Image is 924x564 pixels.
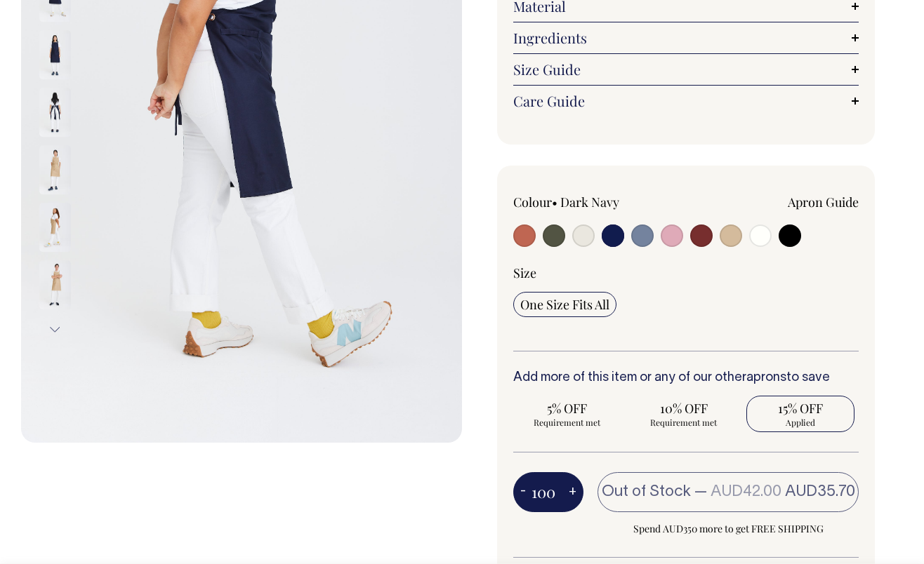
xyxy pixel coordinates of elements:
[637,417,731,428] span: Requirement met
[520,296,609,313] span: One Size Fits All
[513,194,652,210] div: Colour
[785,485,855,499] span: AUD35.70
[746,396,854,432] input: 15% OFF Applied
[630,396,738,432] input: 10% OFF Requirement met
[39,261,71,310] img: khaki
[753,400,847,417] span: 15% OFF
[513,61,859,78] a: Size Guide
[513,478,533,506] button: -
[552,194,557,210] span: •
[513,292,616,317] input: One Size Fits All
[520,417,614,428] span: Requirement met
[637,400,731,417] span: 10% OFF
[39,146,71,195] img: khaki
[513,371,859,385] h6: Add more of this item or any of our other to save
[753,417,847,428] span: Applied
[513,396,621,432] input: 5% OFF Requirement met
[513,93,859,109] a: Care Guide
[513,29,859,46] a: Ingredients
[39,31,71,80] img: dark-navy
[602,485,691,499] span: Out of Stock
[711,485,781,499] span: AUD42.00
[598,472,859,511] button: Out of Stock —AUD42.00AUD35.70
[520,400,614,417] span: 5% OFF
[560,194,619,210] label: Dark Navy
[562,478,583,506] button: +
[598,521,859,537] span: Spend AUD350 more to get FREE SHIPPING
[39,203,71,253] img: khaki
[44,314,65,346] button: Next
[788,194,859,210] a: Apron Guide
[39,88,71,137] img: dark-navy
[694,485,855,499] span: —
[513,264,859,281] div: Size
[746,372,786,384] a: aprons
